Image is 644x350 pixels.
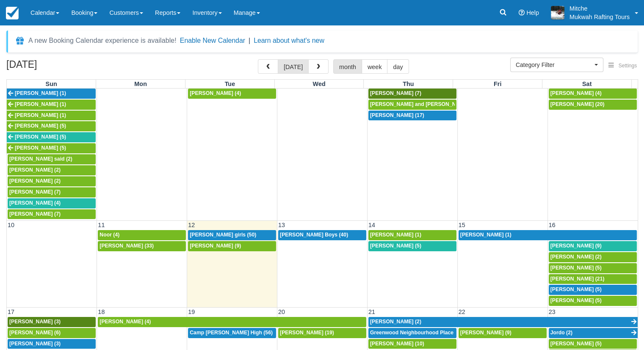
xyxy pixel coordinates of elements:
span: [PERSON_NAME] (2) [550,254,602,260]
span: [PERSON_NAME] (4) [550,90,602,96]
span: [PERSON_NAME] (5) [550,265,602,271]
a: [PERSON_NAME] (5) [549,263,637,273]
span: [PERSON_NAME] (7) [370,90,421,96]
button: [DATE] [278,59,309,74]
button: Enable New Calendar [180,36,245,45]
p: Mitche [569,4,630,13]
span: [PERSON_NAME] (2) [9,178,61,184]
span: [PERSON_NAME] (3) [9,341,61,347]
span: [PERSON_NAME] (7) [9,211,61,217]
a: [PERSON_NAME] and [PERSON_NAME] (2) [368,100,456,110]
span: [PERSON_NAME] Boys (40) [280,232,348,238]
a: [PERSON_NAME] (3) [8,339,96,349]
a: Greenwood Neighbourhood Place [PERSON_NAME] (64) [368,328,456,338]
a: [PERSON_NAME] girls (50) [188,230,276,240]
span: 17 [7,308,15,315]
span: 23 [548,308,556,315]
a: [PERSON_NAME] (2) [549,252,637,262]
a: [PERSON_NAME] (33) [98,241,186,251]
a: [PERSON_NAME] (4) [8,198,96,208]
a: [PERSON_NAME] (2) [368,317,638,327]
span: Settings [619,63,637,69]
button: Settings [603,60,642,72]
a: [PERSON_NAME] (5) [549,339,637,349]
button: Category Filter [510,58,603,72]
span: [PERSON_NAME] (1) [460,232,511,238]
span: 22 [458,308,466,315]
a: [PERSON_NAME] (4) [188,89,276,99]
a: [PERSON_NAME] (4) [98,317,366,327]
a: [PERSON_NAME] (2) [8,176,96,186]
a: [PERSON_NAME] (5) [7,143,96,153]
span: [PERSON_NAME] (2) [370,319,421,325]
div: A new Booking Calendar experience is available! [28,36,177,46]
span: 15 [458,222,466,228]
span: [PERSON_NAME] (5) [15,134,66,140]
span: Jordo (2) [550,330,572,336]
span: [PERSON_NAME] (5) [550,297,602,303]
a: [PERSON_NAME] (7) [368,89,456,99]
p: Mukwah Rafting Tours [569,13,630,21]
span: Mon [134,81,147,87]
span: [PERSON_NAME] (5) [550,341,602,347]
span: Help [526,9,539,16]
button: week [362,59,388,74]
a: [PERSON_NAME] (7) [8,187,96,197]
span: [PERSON_NAME] (7) [9,189,61,195]
span: Sat [582,81,591,87]
a: [PERSON_NAME] (1) [459,230,637,240]
button: day [387,59,409,74]
span: [PERSON_NAME] (19) [280,330,334,336]
a: [PERSON_NAME] (5) [549,296,637,306]
span: [PERSON_NAME] and [PERSON_NAME] (2) [370,101,477,107]
a: [PERSON_NAME] said (2) [8,154,96,164]
span: [PERSON_NAME] (33) [100,243,154,249]
span: [PERSON_NAME] (9) [460,330,511,336]
span: Noor (4) [100,232,119,238]
a: [PERSON_NAME] (1) [7,100,96,110]
a: [PERSON_NAME] (5) [7,121,96,131]
a: [PERSON_NAME] (1) [7,111,96,121]
button: month [333,59,362,74]
a: [PERSON_NAME] (3) [8,317,96,327]
a: [PERSON_NAME] (2) [8,165,96,175]
span: Wed [313,81,326,87]
span: [PERSON_NAME] (6) [9,330,61,336]
span: | [249,37,250,44]
span: Fri [494,81,501,87]
a: Learn about what's new [254,37,324,44]
span: Greenwood Neighbourhood Place [PERSON_NAME] (64) [370,330,509,336]
span: [PERSON_NAME] (2) [9,167,61,173]
a: [PERSON_NAME] (6) [8,328,96,338]
span: [PERSON_NAME] (10) [370,341,424,347]
a: [PERSON_NAME] (21) [549,274,637,284]
span: [PERSON_NAME] (1) [15,90,66,96]
a: [PERSON_NAME] (9) [459,328,547,338]
a: [PERSON_NAME] (1) [368,230,456,240]
a: Camp [PERSON_NAME] High (56) [188,328,276,338]
span: 14 [368,222,376,228]
span: [PERSON_NAME] (9) [550,243,602,249]
span: [PERSON_NAME] (5) [15,145,66,151]
span: [PERSON_NAME] (4) [100,319,151,325]
a: [PERSON_NAME] (7) [8,209,96,219]
h2: [DATE] [6,59,113,75]
span: [PERSON_NAME] girls (50) [190,232,256,238]
span: [PERSON_NAME] (1) [15,112,66,118]
span: Tue [225,81,235,87]
span: [PERSON_NAME] (4) [190,90,241,96]
span: [PERSON_NAME] (20) [550,101,605,107]
a: [PERSON_NAME] Boys (40) [278,230,366,240]
a: [PERSON_NAME] (9) [188,241,276,251]
span: Category Filter [516,61,592,69]
span: [PERSON_NAME] (17) [370,112,424,118]
a: [PERSON_NAME] (9) [549,241,637,251]
a: [PERSON_NAME] (20) [549,100,637,110]
a: [PERSON_NAME] (1) [7,89,96,99]
span: [PERSON_NAME] (3) [9,319,61,325]
img: A1 [551,6,564,19]
img: checkfront-main-nav-mini-logo.png [6,7,19,19]
span: 21 [368,308,376,315]
a: [PERSON_NAME] (5) [7,132,96,142]
span: [PERSON_NAME] (4) [9,200,61,206]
